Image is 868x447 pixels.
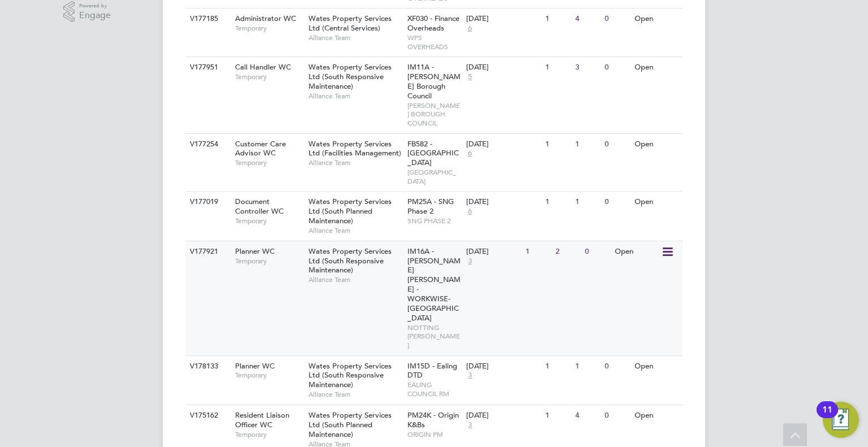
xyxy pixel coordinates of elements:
span: PM24K - Origin K&Bs [407,410,459,429]
div: 1 [542,8,572,29]
div: Open [632,356,681,377]
div: 0 [602,405,631,426]
a: Powered byEngage [63,1,111,23]
span: [GEOGRAPHIC_DATA] [407,168,461,185]
span: Temporary [235,72,303,81]
span: Alliance Team [309,226,402,235]
span: SNG PHASE 2 [407,216,461,225]
div: 1 [542,356,572,377]
span: FB582 - [GEOGRAPHIC_DATA] [407,139,459,168]
button: Open Resource Center, 11 new notifications [823,402,859,438]
div: Open [632,57,681,78]
span: Planner WC [235,361,275,371]
span: IM11A - [PERSON_NAME] Borough Council [407,62,461,101]
div: V178133 [187,356,227,377]
div: 0 [582,241,611,262]
div: 3 [572,57,602,78]
div: 1 [572,192,602,212]
div: 1 [572,356,602,377]
span: 6 [466,207,474,216]
span: Planner WC [235,246,275,256]
span: Alliance Team [309,158,402,167]
span: EALING COUNCIL RM [407,380,461,398]
div: 0 [602,57,631,78]
span: Temporary [235,216,303,225]
span: IM15D - Ealing DTD [407,361,457,380]
span: 5 [466,72,474,82]
div: 0 [602,134,631,155]
span: Call Handler WC [235,62,291,72]
div: [DATE] [466,197,540,207]
span: Alliance Team [309,92,402,101]
span: Wates Property Services Ltd (Central Services) [309,14,392,33]
div: 1 [542,57,572,78]
span: Temporary [235,371,303,380]
div: V177254 [187,134,227,155]
span: Wates Property Services Ltd (Facilities Management) [309,139,401,158]
span: Alliance Team [309,390,402,399]
span: Temporary [235,430,303,439]
div: 4 [572,405,602,426]
div: [DATE] [466,140,540,149]
span: NOTTING [PERSON_NAME] [407,323,461,350]
div: 1 [542,405,572,426]
span: 3 [466,371,474,380]
span: Temporary [235,158,303,167]
span: 3 [466,257,474,266]
span: XF030 - Finance Overheads [407,14,459,33]
div: 4 [572,8,602,29]
span: Resident Liaison Officer WC [235,410,289,429]
span: Alliance Team [309,33,402,42]
div: Open [632,192,681,212]
span: PM25A - SNG Phase 2 [407,197,454,216]
div: 1 [523,241,552,262]
span: [PERSON_NAME] BOROUGH COUNCIL [407,101,461,128]
div: [DATE] [466,63,540,72]
span: Wates Property Services Ltd (South Planned Maintenance) [309,197,392,225]
div: 1 [542,134,572,155]
span: 6 [466,149,474,158]
span: Powered by [79,1,111,11]
span: IM16A - [PERSON_NAME] [PERSON_NAME] - WORKWISE- [GEOGRAPHIC_DATA] [407,246,461,323]
span: Temporary [235,24,303,33]
span: ORIGIN PM [407,430,461,439]
span: Document Controller WC [235,197,284,216]
span: Wates Property Services Ltd (South Responsive Maintenance) [309,246,392,275]
span: WPS OVERHEADS [407,33,461,51]
div: [DATE] [466,411,540,420]
div: 1 [572,134,602,155]
span: 3 [466,420,474,430]
div: Open [632,405,681,426]
span: Engage [79,11,111,20]
div: V177185 [187,8,227,29]
div: 0 [602,356,631,377]
div: V175162 [187,405,227,426]
div: [DATE] [466,362,540,371]
div: Open [612,241,661,262]
div: V177019 [187,192,227,212]
span: Wates Property Services Ltd (South Responsive Maintenance) [309,62,392,91]
span: Wates Property Services Ltd (South Planned Maintenance) [309,410,392,439]
div: 0 [602,8,631,29]
div: Open [632,134,681,155]
div: 0 [602,192,631,212]
div: Open [632,8,681,29]
div: 1 [542,192,572,212]
span: Customer Care Advisor WC [235,139,286,158]
div: V177921 [187,241,227,262]
div: V177951 [187,57,227,78]
span: Administrator WC [235,14,296,23]
div: [DATE] [466,14,540,24]
span: 6 [466,24,474,33]
span: Alliance Team [309,275,402,284]
div: 2 [553,241,582,262]
span: Wates Property Services Ltd (South Responsive Maintenance) [309,361,392,390]
div: [DATE] [466,247,520,257]
span: Temporary [235,257,303,266]
div: 11 [822,410,832,424]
